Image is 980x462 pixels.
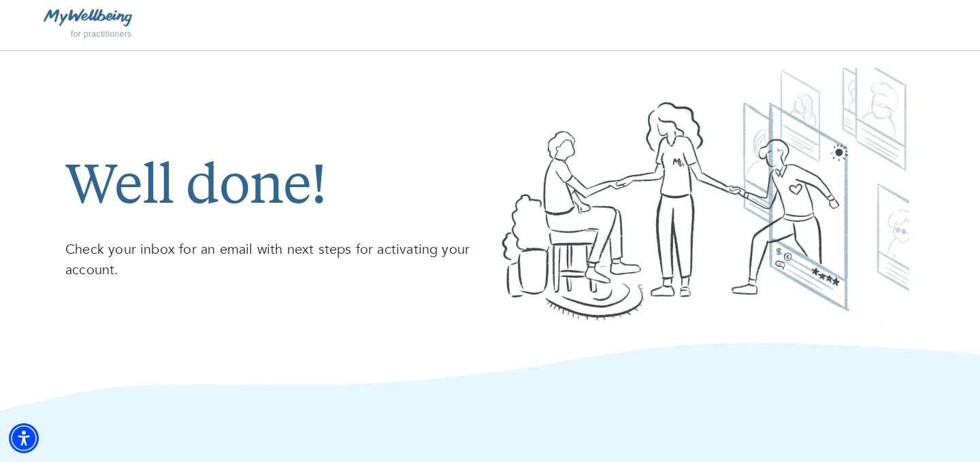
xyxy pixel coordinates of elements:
[65,114,479,220] h1: Well done!
[44,9,132,26] img: MyWellbeing
[9,423,39,453] div: Accessibility Menu
[501,68,909,322] img: Welcome
[71,29,132,39] span: for practitioners
[65,240,479,280] p: Check your inbox for an email with next steps for activating your account.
